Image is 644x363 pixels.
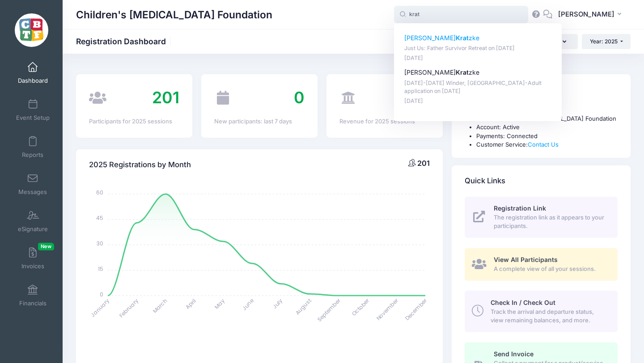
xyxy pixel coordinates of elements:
[152,88,179,107] span: 201
[18,225,48,233] span: eSignature
[96,189,103,196] tspan: 60
[98,265,103,273] tspan: 15
[241,297,255,312] tspan: June
[15,13,48,47] img: Children's Brain Tumor Foundation
[12,280,54,311] a: Financials
[552,4,631,25] button: [PERSON_NAME]
[22,151,43,159] span: Reports
[403,296,429,322] tspan: December
[494,213,607,231] span: The registration link as it appears to your participants.
[18,188,47,196] span: Messages
[465,248,618,281] a: View All Participants A complete view of all your sessions.
[394,6,528,24] input: Search by First Name, Last Name, or Email...
[375,296,400,322] tspan: November
[404,97,552,106] p: [DATE]
[271,297,284,310] tspan: July
[12,57,54,89] a: Dashboard
[96,214,103,222] tspan: 45
[491,299,555,306] span: Check In / Check Out
[476,132,618,141] li: Payments: Connected
[151,297,169,315] tspan: March
[21,262,44,270] span: Invoices
[184,297,197,310] tspan: April
[404,79,552,96] p: [DATE]-[DATE] Winder, [GEOGRAPHIC_DATA]-Adult application on [DATE]
[89,152,191,177] h4: 2025 Registrations by Month
[476,140,618,149] li: Customer Service:
[456,68,469,76] strong: Krat
[316,296,342,323] tspan: September
[339,117,430,126] div: Revenue for 2025 sessions
[494,265,607,274] span: A complete view of all your sessions.
[465,291,618,332] a: Check In / Check Out Track the arrival and departure status, view remaining balances, and more.
[89,297,111,319] tspan: January
[494,256,558,263] span: View All Participants
[404,34,552,43] p: [PERSON_NAME] zke
[12,131,54,163] a: Reports
[404,44,552,53] p: Just Us: Father Survivor Retreat on [DATE]
[456,34,469,42] strong: Krat
[12,206,54,237] a: eSignature
[404,68,552,77] p: [PERSON_NAME] zke
[350,296,371,317] tspan: October
[558,9,614,19] span: [PERSON_NAME]
[100,290,103,298] tspan: 0
[465,197,618,238] a: Registration Link The registration link as it appears to your participants.
[18,77,48,84] span: Dashboard
[404,54,552,63] p: [DATE]
[76,37,174,46] h1: Registration Dashboard
[38,243,54,250] span: New
[491,308,607,325] span: Track the arrival and departure status, view remaining balances, and more.
[294,297,313,316] tspan: August
[89,117,179,126] div: Participants for 2025 sessions
[118,297,140,319] tspan: February
[528,141,559,148] a: Contact Us
[97,240,103,247] tspan: 30
[213,297,226,310] tspan: May
[19,300,47,307] span: Financials
[494,204,546,212] span: Registration Link
[214,117,305,126] div: New participants: last 7 days
[294,88,305,107] span: 0
[16,114,50,122] span: Event Setup
[465,168,505,194] h4: Quick Links
[12,243,54,274] a: InvoicesNew
[76,4,272,25] h1: Children's [MEDICAL_DATA] Foundation
[476,123,618,132] li: Account: Active
[12,94,54,126] a: Event Setup
[590,38,618,45] span: Year: 2025
[12,169,54,200] a: Messages
[417,159,430,168] span: 201
[494,350,534,358] span: Send Invoice
[582,34,631,49] button: Year: 2025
